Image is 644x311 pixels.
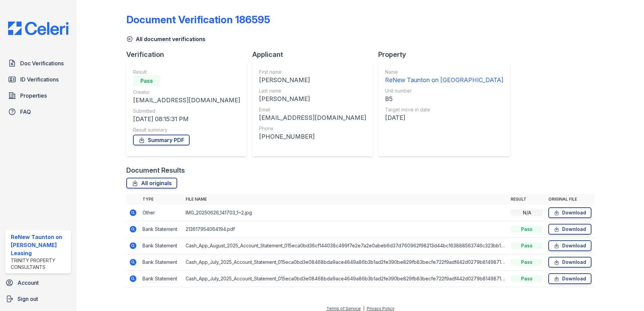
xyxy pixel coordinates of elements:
[20,92,47,100] span: Properties
[11,233,68,257] div: ReNew Taunton on [PERSON_NAME] Leasing
[133,135,190,145] a: Summary PDF
[548,257,591,268] a: Download
[5,89,71,102] a: Properties
[511,226,543,233] div: Pass
[3,292,74,306] a: Sign out
[133,108,240,114] div: Submitted
[548,224,591,235] a: Download
[126,166,185,175] div: Document Results
[511,242,543,249] div: Pass
[326,306,361,311] a: Terms of Service
[126,13,270,26] div: Document Verification 186595
[183,221,508,238] td: 213617954064194.pdf
[126,178,177,188] a: All originals
[259,88,366,94] div: Last name
[133,69,240,75] div: Result
[385,113,503,123] div: [DATE]
[385,94,503,104] div: B5
[546,194,594,205] th: Original file
[140,205,183,221] td: Other
[548,207,591,218] a: Download
[259,106,366,113] div: Email
[5,57,71,70] a: Doc Verifications
[378,50,515,59] div: Property
[140,194,183,205] th: Type
[259,69,366,75] div: First name
[11,257,68,271] div: Trinity Property Consultants
[363,306,364,311] div: |
[126,50,252,59] div: Verification
[20,75,59,83] span: ID Verifications
[385,75,503,85] div: ReNew Taunton on [GEOGRAPHIC_DATA]
[18,279,39,287] span: Account
[18,295,38,303] span: Sign out
[20,59,64,67] span: Doc Verifications
[3,276,74,289] a: Account
[259,125,366,132] div: Phone
[385,69,503,75] div: Name
[183,254,508,271] td: Cash_App_July_2025_Account_Statement_015eca0bd3e08468bda9ace4649a86b3b1ad2fe390be829fb83becfe722f...
[133,89,240,96] div: Creator
[385,88,503,94] div: Unit number
[259,132,366,141] div: [PHONE_NUMBER]
[259,113,366,123] div: [EMAIL_ADDRESS][DOMAIN_NAME]
[548,273,591,284] a: Download
[20,108,31,116] span: FAQ
[183,271,508,287] td: Cash_App_July_2025_Account_Statement_015eca0bd3e08468bda9ace4649a86b3b1ad2fe390be829fb83becfe722f...
[133,127,240,133] div: Result summary
[140,254,183,271] td: Bank Statement
[385,106,503,113] div: Target move in date
[140,221,183,238] td: Bank Statement
[548,240,591,251] a: Download
[259,94,366,104] div: [PERSON_NAME]
[511,259,543,266] div: Pass
[183,238,508,254] td: Cash_App_August_2025_Account_Statement_015eca0bd36cf144038c499f7e2e7a2e0abeb6d37d760962f98213d44b...
[511,275,543,282] div: Pass
[367,306,394,311] a: Privacy Policy
[126,35,205,43] a: All document verifications
[508,194,546,205] th: Result
[183,194,508,205] th: File name
[133,75,160,86] div: Pass
[259,75,366,85] div: [PERSON_NAME]
[252,50,378,59] div: Applicant
[385,69,503,85] a: Name ReNew Taunton on [GEOGRAPHIC_DATA]
[133,114,240,124] div: [DATE] 08:15:31 PM
[140,271,183,287] td: Bank Statement
[5,105,71,118] a: FAQ
[140,238,183,254] td: Bank Statement
[5,73,71,86] a: ID Verifications
[3,22,74,35] img: CE_Logo_Blue-a8612792a0a2168367f1c8372b55b34899dd931a85d93a1a3d3e32e68fde9ad4.png
[511,209,543,216] div: N/A
[133,96,240,105] div: [EMAIL_ADDRESS][DOMAIN_NAME]
[183,205,508,221] td: IMG_20250626_141703_1~2.jpg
